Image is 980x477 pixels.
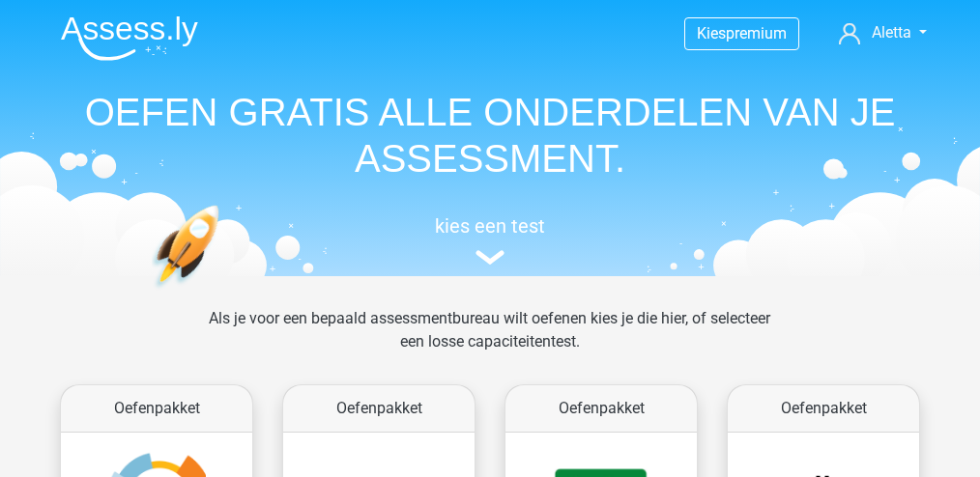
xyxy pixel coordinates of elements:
a: Aletta [831,21,935,44]
img: oefenen [152,205,294,379]
div: Als je voor een bepaald assessmentbureau wilt oefenen kies je die hier, of selecteer een losse ca... [193,307,786,377]
a: kies een test [45,214,935,266]
span: Aletta [872,23,911,42]
h1: OEFEN GRATIS ALLE ONDERDELEN VAN JE ASSESSMENT. [45,89,935,182]
a: Kiespremium [685,20,798,46]
span: Kies [697,24,726,42]
span: premium [726,24,787,42]
h5: kies een test [45,214,935,238]
img: Assessly [61,15,198,61]
img: assessment [476,250,504,265]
